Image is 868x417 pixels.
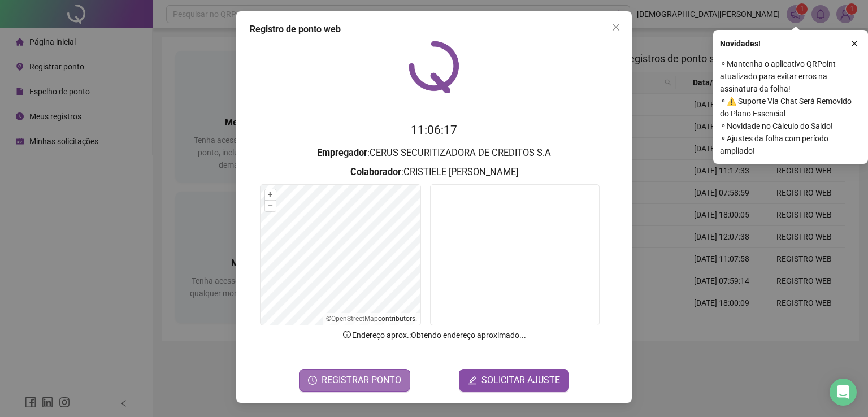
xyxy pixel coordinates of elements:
[720,37,761,50] span: Novidades !
[459,369,569,392] button: editSOLICITAR AJUSTE
[720,58,861,95] span: ⚬ Mantenha o aplicativo QRPoint atualizado para evitar erros na assinatura da folha!
[720,95,861,120] span: ⚬ ⚠️ Suporte Via Chat Será Removido do Plano Essencial
[342,329,352,340] span: info-circle
[850,40,858,47] span: close
[350,167,401,177] strong: Colaborador
[468,376,477,385] span: edit
[317,147,367,158] strong: Empregador
[326,315,417,323] li: © contributors.
[250,329,618,341] p: Endereço aprox. : Obtendo endereço aproximado...
[720,132,861,157] span: ⚬ Ajustes da folha com período ampliado!
[331,315,378,323] a: OpenStreetMap
[265,201,276,211] button: –
[481,373,560,387] span: SOLICITAR AJUSTE
[720,120,861,132] span: ⚬ Novidade no Cálculo do Saldo!
[830,379,857,406] div: Open Intercom Messenger
[409,41,459,93] img: QRPoint
[250,23,618,36] div: Registro de ponto web
[411,123,457,137] time: 11:06:17
[308,376,317,385] span: clock-circle
[607,18,625,36] button: Close
[322,373,401,387] span: REGISTRAR PONTO
[265,189,276,200] button: +
[299,369,410,392] button: REGISTRAR PONTO
[611,23,620,32] span: close
[250,165,618,180] h3: : CRISTIELE [PERSON_NAME]
[250,146,618,160] h3: : CERUS SECURITIZADORA DE CREDITOS S.A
